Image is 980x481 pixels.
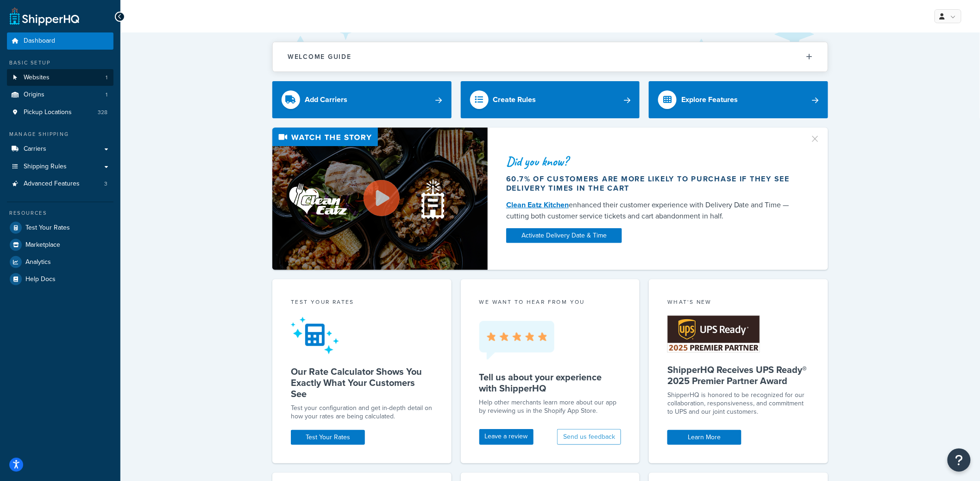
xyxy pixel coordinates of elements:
a: Clean Eatz Kitchen [506,199,569,210]
a: Carriers [7,141,113,158]
span: 3 [104,180,107,188]
a: Test Your Rates [7,219,113,236]
a: Dashboard [7,32,113,50]
a: Marketplace [7,237,113,253]
p: ShipperHQ is honored to be recognized for our collaboration, responsiveness, and commitment to UP... [667,391,810,416]
a: Origins1 [7,86,113,103]
span: Carriers [24,145,46,153]
h5: Tell us about your experience with ShipperHQ [479,372,622,394]
div: Add Carriers [305,93,347,106]
div: 60.7% of customers are more likely to purchase if they see delivery times in the cart [506,174,799,193]
a: Websites1 [7,69,113,86]
span: Advanced Features [24,180,80,188]
div: Did you know? [506,155,799,168]
span: 1 [106,74,107,82]
div: What's New [667,298,810,308]
span: 328 [98,109,107,116]
span: Dashboard [24,37,55,45]
h2: Welcome Guide [288,53,352,60]
div: Test your rates [291,298,433,308]
a: Add Carriers [272,81,452,118]
a: Help Docs [7,271,113,288]
div: Create Rules [493,93,536,106]
div: Resources [7,209,113,217]
span: Help Docs [25,276,56,283]
a: Analytics [7,254,113,270]
span: 1 [106,91,107,99]
span: Analytics [25,258,51,266]
h5: ShipperHQ Receives UPS Ready® 2025 Premier Partner Award [667,364,810,386]
a: Create Rules [461,81,640,118]
span: Origins [24,91,44,99]
img: Video thumbnail [272,128,488,270]
a: Leave a review [479,429,534,445]
button: Welcome Guide [273,42,828,71]
p: we want to hear from you [479,298,622,306]
a: Pickup Locations328 [7,104,113,121]
button: Open Resource Center [948,449,971,472]
div: Explore Features [681,93,738,106]
a: Test Your Rates [291,430,365,445]
div: Basic Setup [7,59,113,67]
li: Advanced Features [7,175,113,192]
p: Help other merchants learn more about our app by reviewing us in the Shopify App Store. [479,398,622,415]
span: Websites [24,74,50,82]
a: Explore Features [649,81,828,118]
h5: Our Rate Calculator Shows You Exactly What Your Customers See [291,366,433,399]
li: Origins [7,86,113,103]
a: Advanced Features3 [7,175,113,192]
div: Manage Shipping [7,130,113,138]
li: Pickup Locations [7,104,113,121]
a: Activate Delivery Date & Time [506,228,622,243]
span: Test Your Rates [25,224,70,232]
span: Marketplace [25,241,60,249]
button: Send us feedback [557,429,621,445]
span: Shipping Rules [24,163,67,171]
div: enhanced their customer experience with Delivery Date and Time — cutting both customer service ti... [506,199,799,222]
div: Test your configuration and get in-depth detail on how your rates are being calculated. [291,404,433,421]
a: Learn More [667,430,741,445]
span: Pickup Locations [24,109,72,116]
li: Websites [7,69,113,86]
a: Shipping Rules [7,158,113,175]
